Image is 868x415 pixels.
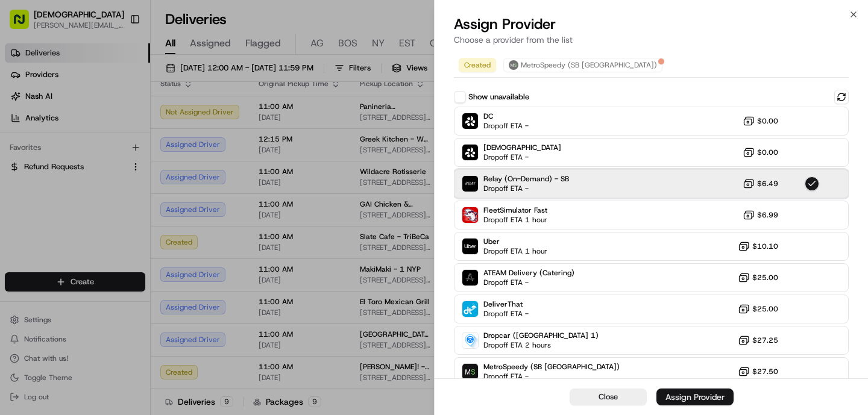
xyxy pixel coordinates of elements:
span: Dropoff ETA 1 hour [483,215,547,225]
button: $27.25 [738,334,778,346]
span: FleetSimulator Fast [483,205,547,215]
button: $6.99 [743,209,778,221]
div: 💻 [102,176,112,186]
span: ATEAM Delivery (Catering) [483,268,574,278]
label: Show unavailable [468,92,529,102]
img: Uber [462,239,478,254]
span: Dropoff ETA - [483,184,568,193]
img: Nash [12,12,36,36]
p: Choose a provider from the list [454,34,849,46]
span: Close [599,392,618,402]
img: 1736555255976-a54dd68f-1ca7-489b-9aae-adbdc363a1c4 [12,115,34,137]
img: DeliverThat [462,301,478,317]
img: Relay (On-Demand) - SB [462,176,478,192]
p: Welcome 👋 [12,48,219,67]
img: metro_speed_logo.png [509,60,518,70]
span: $25.00 [752,304,778,314]
button: $0.00 [743,115,778,127]
span: Dropoff ETA - [483,309,529,319]
button: MetroSpeedy (SB [GEOGRAPHIC_DATA]) [503,58,662,72]
button: Created [459,58,496,72]
button: Close [570,388,647,405]
span: [DEMOGRAPHIC_DATA] [483,143,561,152]
button: $0.00 [743,146,778,158]
span: MetroSpeedy (SB [GEOGRAPHIC_DATA]) [483,362,620,372]
span: $25.00 [752,273,778,282]
a: Powered byPylon [85,204,146,213]
a: 💻API Documentation [97,170,198,192]
button: $27.50 [738,366,778,378]
img: Sharebite (Onfleet) [462,113,478,129]
img: ATEAM Delivery (Catering) [462,270,478,286]
span: $10.10 [752,242,778,251]
span: DC [483,111,529,121]
span: Dropcar ([GEOGRAPHIC_DATA] 1) [483,331,599,340]
div: 📗 [12,176,22,186]
button: Assign Provider [656,388,734,405]
span: Relay (On-Demand) - SB [483,174,569,184]
img: MetroSpeedy (SB NYC) [462,364,478,379]
span: Created [464,60,491,70]
span: Dropoff ETA - [483,372,568,381]
span: MetroSpeedy (SB [GEOGRAPHIC_DATA]) [521,60,657,70]
span: Knowledge Base [24,175,92,187]
span: Dropoff ETA - [483,121,529,131]
a: 📗Knowledge Base [7,170,97,192]
button: $10.10 [738,240,778,252]
span: DeliverThat [483,299,529,309]
span: $27.50 [752,367,778,376]
img: FleetSimulator Fast [462,207,478,223]
input: Clear [31,78,199,90]
span: $0.00 [757,148,778,157]
img: Dropcar (NYC 1) [462,332,478,348]
span: Pylon [120,204,146,213]
span: API Documentation [114,175,193,187]
span: Dropoff ETA - [483,278,568,287]
button: $25.00 [738,303,778,315]
button: $6.49 [743,178,778,190]
span: $6.99 [757,210,778,220]
span: $6.49 [757,179,778,189]
span: Dropoff ETA - [483,152,561,162]
h2: Assign Provider [454,14,849,34]
div: Start new chat [41,115,198,127]
span: $27.25 [752,335,778,345]
span: Dropoff ETA 2 hours [483,340,568,350]
div: We're available if you need us! [41,127,153,137]
button: Start new chat [205,119,219,133]
img: Internal [462,145,478,160]
div: Assign Provider [665,391,725,403]
span: Dropoff ETA 1 hour [483,246,547,256]
span: Uber [483,237,547,246]
span: $0.00 [757,116,778,126]
button: $25.00 [738,272,778,284]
